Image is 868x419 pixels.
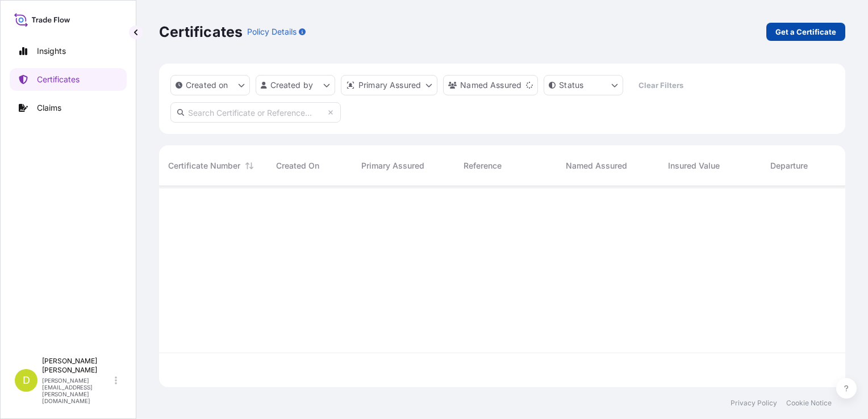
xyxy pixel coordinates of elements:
[37,74,80,85] p: Certificates
[23,375,30,386] span: D
[786,399,832,408] a: Cookie Notice
[639,79,683,91] p: Clear Filters
[766,23,845,41] a: Get a Certificate
[168,160,240,171] span: Certificate Number
[358,79,421,91] p: Primary Assured
[243,159,256,173] button: Sort
[341,75,437,95] button: distributor Filter options
[544,75,623,95] button: certificateStatus Filter options
[460,79,521,91] p: Named Assured
[170,75,250,95] button: createdOn Filter options
[443,75,538,95] button: cargoOwner Filter options
[256,75,335,95] button: createdBy Filter options
[361,160,424,171] span: Primary Assured
[770,160,808,171] span: Departure
[37,102,61,114] p: Claims
[159,23,243,41] p: Certificates
[731,399,777,408] a: Privacy Policy
[186,79,228,91] p: Created on
[247,26,297,37] p: Policy Details
[10,40,127,62] a: Insights
[629,76,692,94] button: Clear Filters
[775,26,836,37] p: Get a Certificate
[270,79,314,91] p: Created by
[464,160,502,171] span: Reference
[42,377,112,404] p: [PERSON_NAME][EMAIL_ADDRESS][PERSON_NAME][DOMAIN_NAME]
[10,68,127,91] a: Certificates
[276,160,319,171] span: Created On
[42,357,112,375] p: [PERSON_NAME] [PERSON_NAME]
[37,45,66,57] p: Insights
[668,160,720,171] span: Insured Value
[170,102,341,123] input: Search Certificate or Reference...
[559,79,583,91] p: Status
[566,160,627,171] span: Named Assured
[10,97,127,119] a: Claims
